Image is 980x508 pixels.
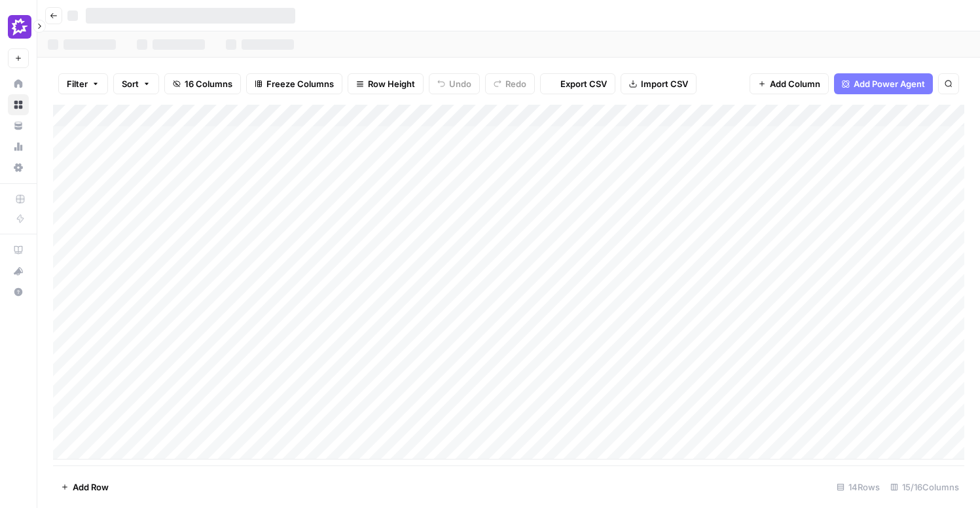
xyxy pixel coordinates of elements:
[621,73,697,94] button: Import CSV
[834,73,933,94] button: Add Power Agent
[854,77,925,90] span: Add Power Agent
[73,481,109,494] span: Add Row
[770,77,820,90] span: Add Column
[9,261,28,281] div: What's new?
[368,77,415,90] span: Row Height
[449,77,471,90] span: Undo
[348,73,424,94] button: Row Height
[429,73,480,94] button: Undo
[485,73,535,94] button: Redo
[53,477,117,498] button: Add Row
[8,73,29,94] a: Home
[266,77,334,90] span: Freeze Columns
[8,15,31,39] img: Gong Logo
[505,77,526,90] span: Redo
[8,157,29,178] a: Settings
[246,73,342,94] button: Freeze Columns
[8,240,29,261] a: AirOps Academy
[8,261,29,281] button: What's new?
[8,136,29,157] a: Usage
[58,73,108,94] button: Filter
[8,281,29,302] button: Help + Support
[8,10,29,43] button: Workspace: Gong
[8,94,29,115] a: Browse
[164,73,241,94] button: 16 Columns
[641,77,688,90] span: Import CSV
[560,77,607,90] span: Export CSV
[540,73,615,94] button: Export CSV
[831,477,885,498] div: 14 Rows
[113,73,159,94] button: Sort
[750,73,829,94] button: Add Column
[885,477,964,498] div: 15/16 Columns
[185,77,232,90] span: 16 Columns
[8,115,29,136] a: Your Data
[122,77,139,90] span: Sort
[67,77,88,90] span: Filter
